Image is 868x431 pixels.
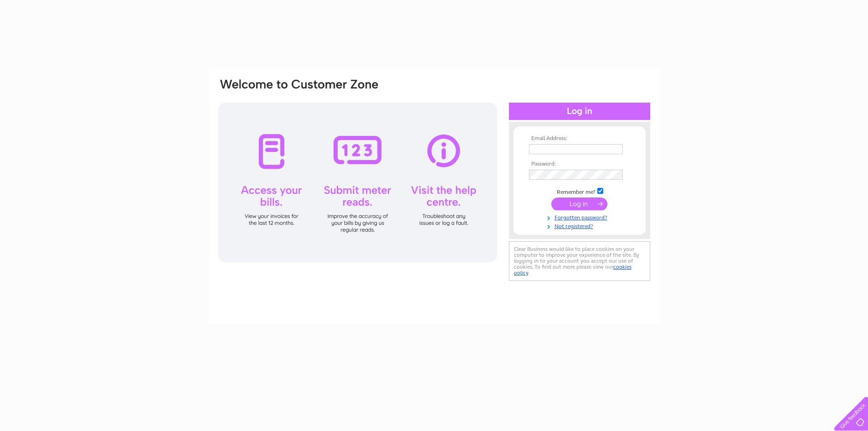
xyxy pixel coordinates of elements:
[527,161,632,167] th: Password:
[509,241,650,281] div: Clear Business would like to place cookies on your computer to improve your experience of the sit...
[514,264,632,276] a: cookies policy
[529,213,632,221] a: Forgotten password?
[527,187,632,196] td: Remember me?
[527,135,632,142] th: Email Address:
[529,221,632,230] a: Not registered?
[551,197,607,210] input: Submit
